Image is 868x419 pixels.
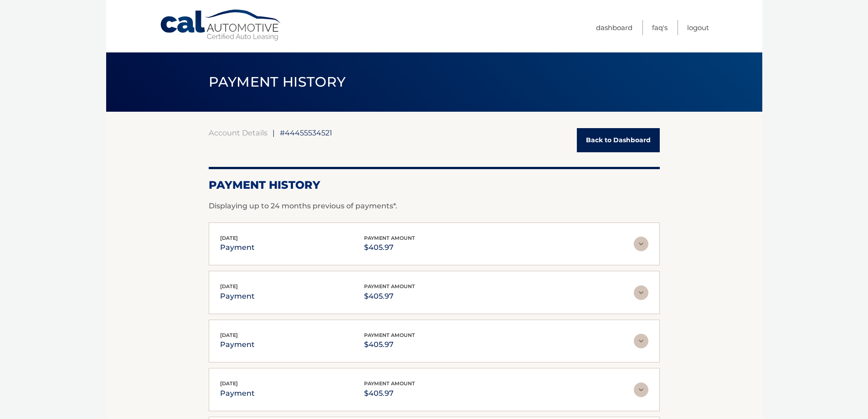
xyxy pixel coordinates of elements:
a: Cal Automotive [159,9,282,41]
p: $405.97 [364,387,415,400]
p: Displaying up to 24 months previous of payments*. [209,201,660,212]
a: Logout [687,20,709,35]
img: accordion-rest.svg [634,383,648,397]
span: [DATE] [220,283,238,290]
a: Account Details [209,128,267,137]
span: payment amount [364,235,415,241]
a: Back to Dashboard [577,128,660,152]
p: $405.97 [364,290,415,303]
span: payment amount [364,332,415,338]
span: #44455534521 [280,128,332,137]
span: [DATE] [220,380,238,387]
p: payment [220,387,255,400]
p: payment [220,241,255,254]
img: accordion-rest.svg [634,334,648,348]
span: [DATE] [220,332,238,338]
a: FAQ's [652,20,668,35]
a: Dashboard [596,20,632,35]
p: $405.97 [364,338,415,351]
span: [DATE] [220,235,238,241]
p: payment [220,338,255,351]
p: $405.97 [364,241,415,254]
span: PAYMENT HISTORY [209,73,346,90]
h2: Payment History [209,178,660,192]
span: | [272,128,275,137]
span: payment amount [364,380,415,387]
p: payment [220,290,255,303]
img: accordion-rest.svg [634,285,648,300]
img: accordion-rest.svg [634,237,648,251]
span: payment amount [364,283,415,290]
